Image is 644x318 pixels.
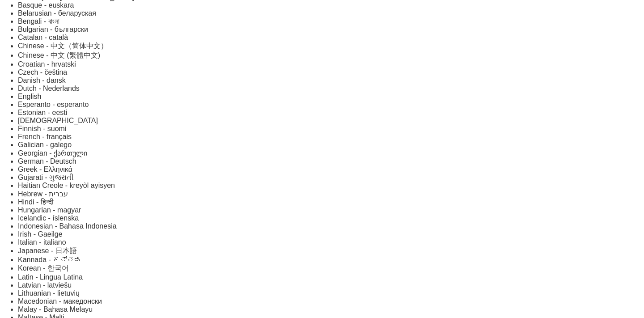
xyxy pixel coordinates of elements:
a: Finnish - suomi [18,125,66,132]
a: Belarusian - беларуская [18,9,96,17]
a: Macedonian - македонски [18,297,102,305]
a: Chinese - 中文 (繁體中文) [18,51,100,59]
a: French - français [18,133,72,140]
a: Hindi - हिन्दी [18,198,54,206]
a: Haitian Creole - kreyòl ayisyen [18,182,115,189]
a: [DEMOGRAPHIC_DATA] [18,117,98,124]
a: English [18,93,41,100]
a: Korean - 한국어 [18,264,69,272]
a: Hebrew - ‎‫עברית‬‎ [18,190,68,198]
a: Gujarati - ગુજરાતી [18,174,74,181]
a: Estonian - eesti [18,109,67,116]
a: Chinese - 中文（简体中文） [18,42,108,50]
a: Italian - italiano [18,238,66,246]
a: Lithuanian - lietuvių [18,289,80,297]
a: Kannada - ಕನ್ನಡ [18,256,81,263]
a: Latin - Lingua Latina [18,273,83,281]
a: Danish - dansk [18,76,66,84]
a: Malay - Bahasa Melayu [18,305,93,313]
a: Indonesian - Bahasa Indonesia [18,222,117,230]
a: Croatian - hrvatski [18,60,76,68]
a: Latvian - latviešu [18,281,72,289]
a: Japanese - 日本語 [18,247,77,254]
a: German - Deutsch [18,157,76,165]
a: Irish - Gaeilge [18,230,63,238]
a: Esperanto - esperanto [18,101,89,108]
a: Greek - Ελληνικά [18,165,72,173]
a: Georgian - ქართული [18,149,87,157]
a: Basque - euskara [18,1,74,9]
a: Catalan - català [18,34,68,41]
a: Galician - galego [18,141,72,148]
a: Bengali - বাংলা [18,17,59,25]
a: Icelandic - íslenska [18,214,79,222]
a: Hungarian - magyar [18,206,81,214]
a: Czech - čeština [18,68,67,76]
a: Bulgarian - български [18,25,88,33]
a: Dutch - Nederlands [18,85,80,92]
